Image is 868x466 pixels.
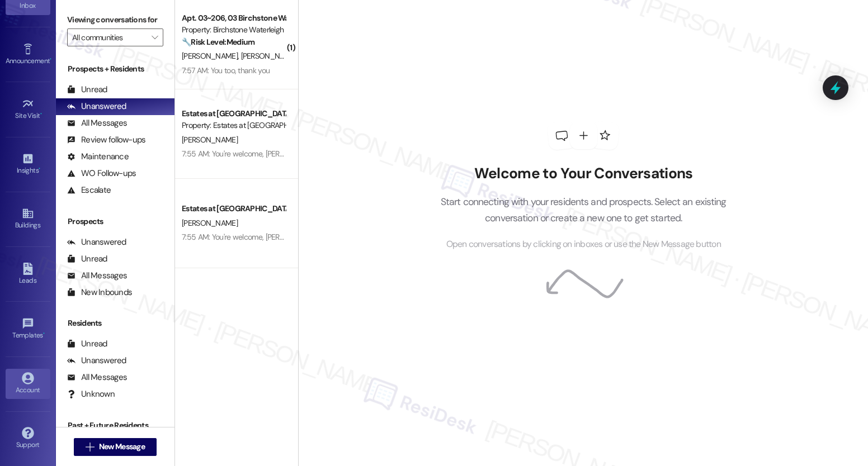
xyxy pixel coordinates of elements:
[182,135,238,145] span: [PERSON_NAME]
[182,12,285,24] div: Apt. 03~206, 03 Birchstone Waterleigh
[6,149,50,179] a: Insights •
[67,84,107,96] div: Unread
[50,55,51,63] span: •
[67,338,107,350] div: Unread
[56,420,174,431] div: Past + Future Residents
[67,134,145,146] div: Review follow-ups
[67,253,107,265] div: Unread
[67,270,127,282] div: All Messages
[423,165,743,183] h2: Welcome to Your Conversations
[67,151,129,163] div: Maintenance
[6,94,50,125] a: Site Visit •
[39,165,40,173] span: •
[99,441,145,453] span: New Message
[182,24,285,36] div: Property: Birchstone Waterleigh
[67,287,132,298] div: New Inbounds
[67,355,126,367] div: Unanswered
[241,51,297,61] span: [PERSON_NAME]
[182,120,285,131] div: Property: Estates at [GEOGRAPHIC_DATA]
[6,204,50,234] a: Buildings
[182,232,556,242] div: 7:55 AM: You're welcome, [PERSON_NAME]! I appreciate your understanding on this matter. Enjoy you...
[182,218,238,228] span: [PERSON_NAME]
[86,443,94,451] i: 
[74,438,157,456] button: New Message
[446,237,721,251] span: Open conversations by clicking on inboxes or use the New Message button
[67,11,163,28] label: Viewing conversations for
[182,203,285,215] div: Estates at [GEOGRAPHIC_DATA]
[6,369,50,399] a: Account
[423,194,743,226] p: Start connecting with your residents and prospects. Select an existing conversation or create a n...
[40,110,42,118] span: •
[67,168,136,179] div: WO Follow-ups
[6,259,50,289] a: Leads
[56,63,174,75] div: Prospects + Residents
[182,65,270,75] div: 7:57 AM: You too, thank you
[43,330,45,337] span: •
[67,372,127,383] div: All Messages
[152,33,158,42] i: 
[72,28,145,46] input: All communities
[67,388,115,400] div: Unknown
[67,236,126,248] div: Unanswered
[56,317,174,329] div: Residents
[67,101,126,112] div: Unanswered
[67,117,127,129] div: All Messages
[182,149,556,159] div: 7:55 AM: You're welcome, [PERSON_NAME]! I appreciate your understanding on this matter. Enjoy you...
[6,424,50,454] a: Support
[67,184,111,196] div: Escalate
[182,51,241,61] span: [PERSON_NAME]
[182,108,285,120] div: Estates at [GEOGRAPHIC_DATA]
[6,314,50,344] a: Templates •
[56,216,174,227] div: Prospects
[182,37,254,47] strong: 🔧 Risk Level: Medium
